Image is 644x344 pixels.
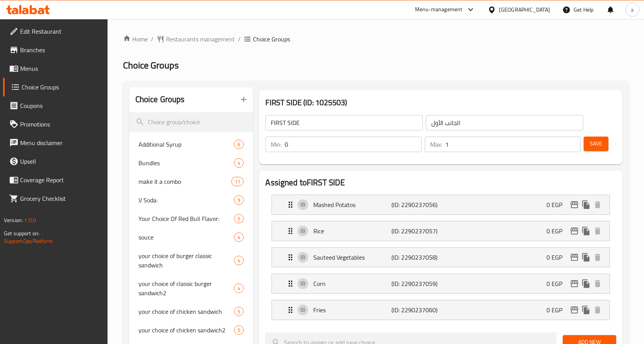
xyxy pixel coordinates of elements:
span: Choice Groups [123,56,179,74]
div: Choices [234,307,244,316]
a: Menu disclaimer [3,133,108,152]
button: Save [584,137,608,151]
div: souce4 [129,228,253,246]
p: Max: [430,140,442,149]
button: duplicate [580,278,592,289]
span: your choice of burger classic sandwich [138,251,234,270]
p: 0 EGP [547,305,569,315]
p: Corn [313,279,391,288]
h2: Choice Groups [135,94,185,105]
button: delete [592,252,603,263]
span: V Soda: [138,195,234,205]
p: (ID: 2290237059) [391,279,444,288]
div: Expand [272,274,610,293]
p: 0 EGP [547,200,569,209]
div: Your Choice Of Red Bull Flavor:5 [129,209,253,228]
div: Choices [231,177,244,186]
div: Expand [272,221,610,241]
span: 4 [234,234,243,241]
div: Expand [272,248,610,267]
a: Coverage Report [3,171,108,189]
span: Edit Restaurant [20,27,101,36]
span: Upsell [20,157,101,166]
span: souce [138,233,234,242]
span: your choice of classic burger sandwich2 [138,279,234,298]
span: Grocery Checklist [20,194,101,203]
span: 4 [234,285,243,292]
button: delete [592,225,603,237]
li: Expand [265,270,616,297]
li: Expand [265,218,616,244]
button: edit [569,225,580,237]
a: Promotions [3,115,108,133]
span: 4 [234,159,243,167]
button: edit [569,199,580,211]
span: Promotions [20,120,101,129]
div: Choices [234,158,244,168]
div: your choice of burger classic sandwich4 [129,246,253,274]
p: Sauteed Vegetables [313,253,391,262]
div: Choices [234,214,244,223]
div: Expand [272,300,610,320]
a: Edit Restaurant [3,22,108,41]
span: Restaurants management [166,34,235,44]
span: make it a combo [138,177,232,186]
p: Mashed Potatos [313,200,391,209]
li: / [238,34,241,44]
span: Save [590,139,602,149]
div: make it a combo11 [129,172,253,191]
span: Menus [20,64,101,73]
span: Additional Syrup [138,140,234,149]
button: duplicate [580,225,592,237]
button: delete [592,199,603,211]
span: a [631,5,634,14]
div: [GEOGRAPHIC_DATA] [499,5,550,14]
a: Branches [3,41,108,59]
a: Choice Groups [3,78,108,96]
input: search [129,112,253,132]
span: Version: [4,215,23,225]
a: Restaurants management [157,34,235,44]
span: Choice Groups [253,34,290,44]
div: Choices [234,233,244,242]
div: Choices [234,140,244,149]
span: 5 [234,308,243,315]
a: Home [123,34,148,44]
div: Choices [234,284,244,293]
a: Upsell [3,152,108,171]
p: 0 EGP [547,253,569,262]
span: 6 [234,141,243,148]
span: 4 [234,257,243,264]
div: your choice of chicken sandwich25 [129,321,253,339]
p: (ID: 2290237060) [391,305,444,315]
span: 5 [234,327,243,334]
p: (ID: 2290237056) [391,200,444,209]
div: V Soda:9 [129,191,253,209]
div: Choices [234,195,244,205]
span: 11 [232,178,243,185]
div: your choice of classic burger sandwich24 [129,274,253,302]
li: Expand [265,297,616,323]
p: 0 EGP [547,279,569,288]
span: Coverage Report [20,175,101,185]
p: 0 EGP [547,226,569,236]
span: Get support on: [4,228,39,238]
div: Choices [234,325,244,335]
p: Min: [271,140,282,149]
button: duplicate [580,304,592,316]
p: (ID: 2290237058) [391,253,444,262]
span: Bundles [138,158,234,168]
span: Choice Groups [22,82,101,92]
div: Bundles4 [129,154,253,172]
li: Expand [265,192,616,218]
span: 5 [234,215,243,222]
li: Expand [265,244,616,270]
span: Coupons [20,101,101,110]
p: (ID: 2290237057) [391,226,444,236]
a: Grocery Checklist [3,189,108,208]
p: Fries [313,305,391,315]
span: your choice of chicken sandwich [138,307,234,316]
div: Menu-management [415,5,463,14]
span: 1.0.0 [24,215,36,225]
a: Coupons [3,96,108,115]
